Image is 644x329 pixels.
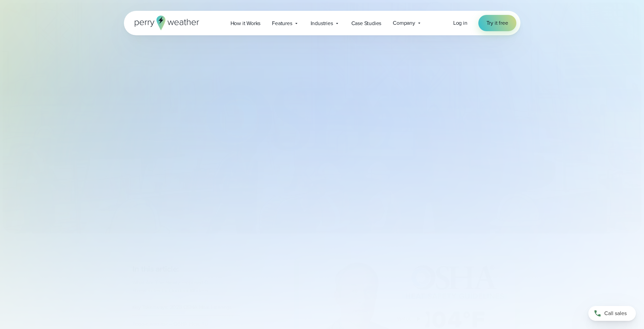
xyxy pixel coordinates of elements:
[478,15,516,31] a: Try it free
[486,19,508,27] span: Try it free
[453,19,467,27] span: Log in
[604,309,627,317] span: Call sales
[272,19,292,27] span: Features
[393,19,415,27] span: Company
[453,19,467,27] a: Log in
[225,16,266,30] a: How it Works
[231,19,261,27] span: How it Works
[346,16,387,30] a: Case Studies
[311,19,333,27] span: Industries
[588,306,636,321] a: Call sales
[351,19,382,27] span: Case Studies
